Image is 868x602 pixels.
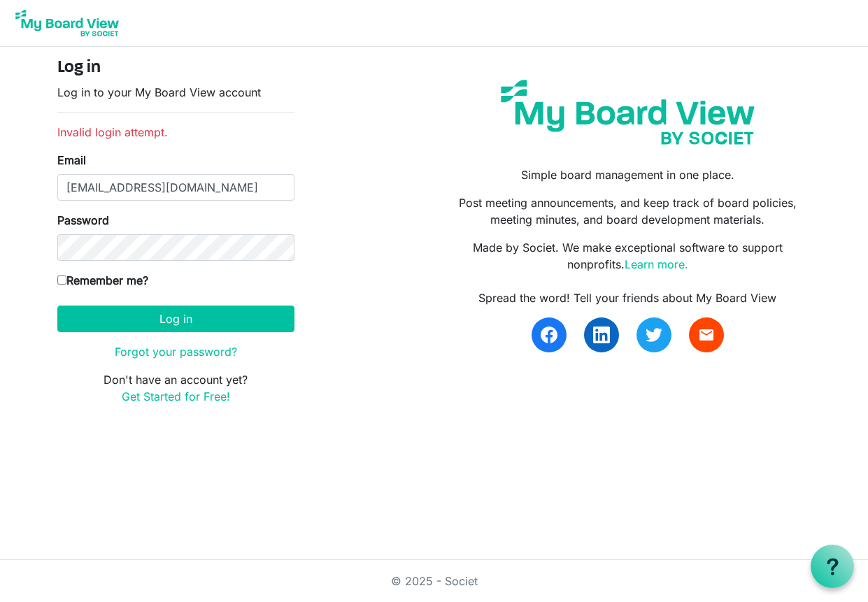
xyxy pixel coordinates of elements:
label: Password [57,212,109,229]
input: Remember me? [57,275,66,285]
a: Get Started for Free! [122,389,230,403]
p: Log in to your My Board View account [57,84,294,101]
label: Remember me? [57,272,148,289]
img: my-board-view-societ.svg [490,69,765,155]
a: © 2025 - Societ [391,574,478,588]
img: facebook.svg [541,327,557,343]
img: linkedin.svg [593,327,610,343]
p: Don't have an account yet? [57,371,294,405]
span: email [698,327,715,343]
a: Forgot your password? [115,345,237,359]
p: Simple board management in one place. [444,166,811,183]
p: Post meeting announcements, and keep track of board policies, meeting minutes, and board developm... [444,194,811,228]
a: Learn more. [625,257,688,271]
p: Made by Societ. We make exceptional software to support nonprofits. [444,239,811,273]
label: Email [57,152,86,169]
button: Log in [57,306,294,332]
a: email [689,317,724,352]
h4: Log in [57,58,294,78]
li: Invalid login attempt. [57,124,294,141]
img: twitter.svg [646,327,662,343]
img: My Board View Logo [11,6,123,41]
div: Spread the word! Tell your friends about My Board View [444,289,811,306]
